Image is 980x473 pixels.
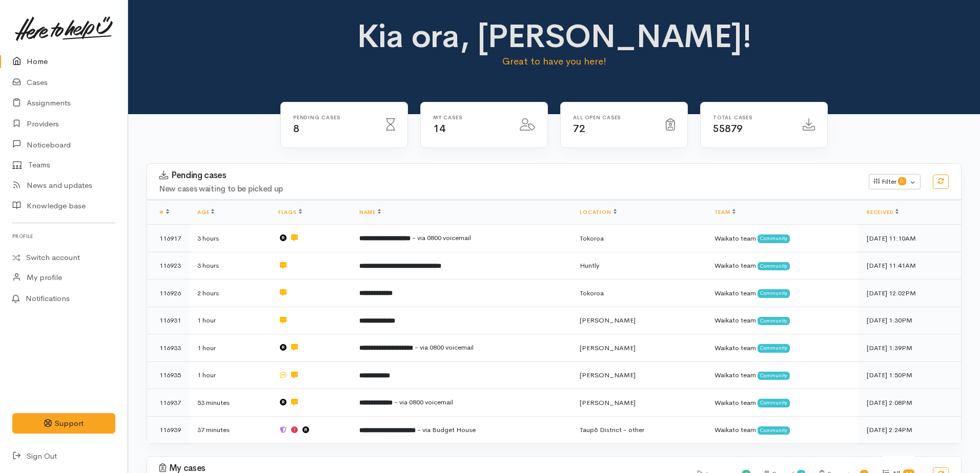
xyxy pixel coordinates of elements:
td: [DATE] 11:41AM [859,252,961,279]
td: [DATE] 2:08PM [859,389,961,417]
td: 116939 [147,416,189,443]
button: Filter0 [869,174,921,189]
span: 0 [898,177,906,185]
p: Great to have you here! [354,54,755,69]
td: [DATE] 1:50PM [859,361,961,389]
a: Name [359,209,381,216]
td: Waikato team [706,279,859,307]
a: Team [714,209,736,216]
span: Tokoroa [580,289,604,297]
span: [PERSON_NAME] [580,398,636,407]
td: [DATE] 1:30PM [859,307,961,334]
span: [PERSON_NAME] [580,343,636,352]
td: 53 minutes [189,389,270,417]
h4: New cases waiting to be picked up [159,185,856,193]
span: - via 0800 voicemail [415,343,474,352]
span: Community [758,317,790,325]
h3: Pending cases [159,170,856,181]
span: Taupō District - other [580,425,644,434]
span: Community [758,372,790,380]
td: 116923 [147,252,189,279]
td: Waikato team [706,225,859,252]
td: 3 hours [189,225,270,252]
span: [PERSON_NAME] [580,316,636,325]
td: [DATE] 11:10AM [859,225,961,252]
td: 1 hour [189,307,270,334]
span: Community [758,426,790,435]
td: Waikato team [706,334,859,362]
span: Huntly [580,261,599,270]
h6: Pending cases [293,115,374,120]
h6: Total cases [713,115,790,120]
a: Flags [278,209,302,216]
span: Community [758,289,790,297]
span: Tokoroa [580,234,604,243]
span: - via Budget House [417,425,476,434]
h1: Kia ora, [PERSON_NAME]! [354,18,755,54]
td: Waikato team [706,307,859,334]
td: Waikato team [706,361,859,389]
td: 116917 [147,225,189,252]
span: 55879 [713,122,743,135]
td: 116926 [147,279,189,307]
a: # [159,209,169,216]
td: 1 hour [189,361,270,389]
td: [DATE] 2:24PM [859,416,961,443]
h6: Profile [12,229,115,243]
span: [PERSON_NAME] [580,371,636,379]
td: 116933 [147,334,189,362]
span: 14 [433,122,445,135]
td: 37 minutes [189,416,270,443]
td: 1 hour [189,334,270,362]
span: 72 [573,122,585,135]
a: Received [867,209,899,216]
td: Waikato team [706,252,859,279]
span: Community [758,262,790,270]
td: Waikato team [706,389,859,417]
td: 116937 [147,389,189,417]
a: Location [580,209,616,216]
td: 3 hours [189,252,270,279]
td: 2 hours [189,279,270,307]
h6: My cases [433,115,507,120]
span: - via 0800 voicemail [394,398,453,406]
button: Support [12,413,115,434]
span: Community [758,234,790,243]
span: Community [758,344,790,352]
a: Age [197,209,214,216]
td: 116935 [147,361,189,389]
span: Community [758,399,790,407]
h6: All Open cases [573,115,654,120]
td: Waikato team [706,416,859,443]
span: 8 [293,122,299,135]
td: [DATE] 1:39PM [859,334,961,362]
span: - via 0800 voicemail [412,233,471,242]
td: 116931 [147,307,189,334]
td: [DATE] 12:02PM [859,279,961,307]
